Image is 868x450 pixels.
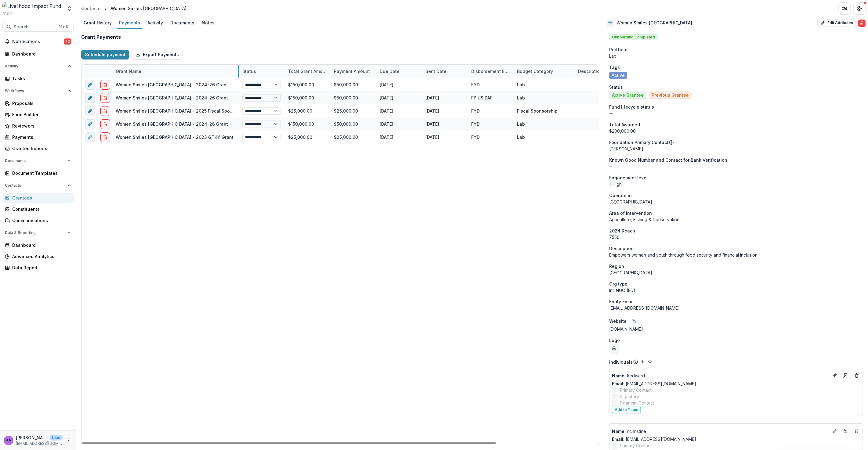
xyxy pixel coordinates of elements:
span: Previous Grantee [652,93,689,98]
button: Open Activity [2,61,74,71]
a: Documents [168,17,197,29]
span: Data & Reporting [5,231,65,235]
a: Activity [145,17,165,29]
div: Fiscal Sponsorship [517,108,558,114]
div: Total Grant Amount [284,68,330,74]
p: [GEOGRAPHIC_DATA] [609,199,863,205]
button: Add to Team [612,406,641,413]
div: Grant Name [112,65,239,78]
div: Payments [117,18,143,27]
p: 1-High [609,181,863,187]
div: Payments [12,134,69,140]
div: $25,000.00 [330,104,376,117]
a: Name: kedward [612,373,829,379]
span: Notifications [12,39,64,44]
h2: Women Smiles [GEOGRAPHIC_DATA] [617,20,692,26]
button: edit [85,119,95,129]
span: Onboarding Completed [609,34,658,40]
span: Search... [14,24,55,30]
div: FYD [471,134,480,140]
div: Lab [517,81,525,88]
button: Delete [858,20,866,27]
p: Foundation Primary Contact [609,139,668,146]
a: Dashboard [2,49,74,59]
a: Payments [117,17,143,29]
p: [PERSON_NAME] [16,434,48,441]
div: [DATE] [422,91,468,104]
p: Individuals [609,359,633,365]
div: Aude Anquetil [6,438,11,442]
img: Livelihood Impact Fund logo [2,2,63,15]
span: Active [612,73,625,78]
div: Document Templates [12,170,69,176]
span: Active Grantee [612,93,644,98]
span: Website [609,318,627,324]
button: edit [85,93,95,103]
a: Email: [EMAIL_ADDRESS][DOMAIN_NAME] [612,380,696,387]
span: Primary Contact [620,442,652,449]
div: Status [239,65,284,78]
div: Description [574,65,620,78]
button: delete [100,106,110,116]
button: Open Workflows [2,86,74,96]
a: Grant History [81,17,114,29]
a: [DOMAIN_NAME] [609,326,643,332]
button: Linked binding [629,316,639,326]
div: Notes [199,18,217,27]
p: Lab [609,53,863,59]
a: Constituents [2,204,74,214]
div: Disbursement Entity [468,65,513,78]
div: Disbursement Entity [468,68,513,74]
div: Description [574,68,606,74]
div: Budget Category [513,65,574,78]
a: Women Smiles [GEOGRAPHIC_DATA] - 2024-26 Grant [116,95,228,100]
p: kedward [612,373,829,379]
button: Notifications72 [2,37,74,46]
button: Search... [2,22,74,32]
button: delete [100,80,110,90]
span: Org type [609,281,627,287]
div: Payment Amount [330,68,374,74]
div: [DATE] [376,131,422,144]
div: Status [239,68,260,74]
p: [PERSON_NAME] [609,146,863,152]
button: Edit [831,427,838,435]
a: Grantees [2,193,74,203]
span: Contacts [5,183,65,188]
div: Lab [517,95,525,101]
span: Known Good Number and Contact for Bank Verification [609,157,727,163]
div: $50,000.00 [330,78,376,91]
button: Open Contacts [2,181,74,190]
button: delete [100,119,110,129]
div: ⌘ + K [57,23,70,30]
button: Get Help [853,2,866,15]
div: Sent Date [422,65,468,78]
div: Total Grant Amount [284,65,330,78]
div: [DATE] [376,117,422,131]
button: Schedule payment [81,50,129,59]
span: Activity [5,64,65,68]
div: $25,000.00 [330,131,376,144]
div: FYD [471,108,480,114]
div: Communications [12,217,69,224]
div: Reviewers [12,123,69,129]
a: Document Templates [2,168,74,178]
a: Form Builder [2,110,74,120]
div: Contacts [81,5,100,12]
div: Proposals [12,100,69,106]
div: Activity [145,18,165,27]
div: Grant History [81,18,114,27]
button: Deletes [853,427,860,435]
a: Name: nchristine [612,428,829,434]
div: Lab [517,121,525,127]
div: $150,000.00 [284,91,330,104]
span: Workflows [5,89,65,93]
span: Fund lifecycle status [609,104,654,110]
a: Communications [2,215,74,225]
span: Description [609,245,634,252]
button: edit [85,80,95,90]
button: More [65,437,72,444]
